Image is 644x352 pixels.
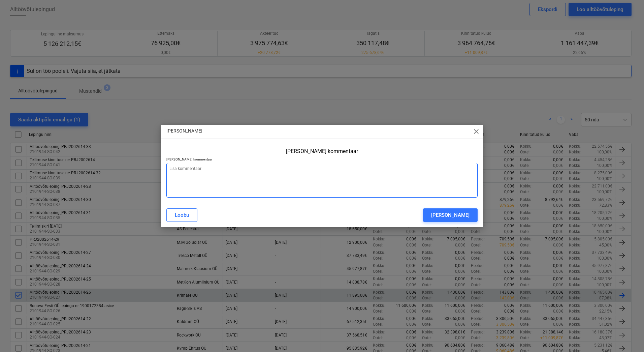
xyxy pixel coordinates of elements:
div: [PERSON_NAME] [431,211,470,219]
button: [PERSON_NAME] [423,208,478,222]
span: close [472,127,480,136]
iframe: Chat Widget [610,320,644,352]
button: Loobu [166,208,197,222]
div: Loobu [175,211,189,219]
div: [PERSON_NAME] kommentaar [286,148,358,154]
p: [PERSON_NAME] kommentaar [166,157,478,163]
p: [PERSON_NAME] [166,127,202,135]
